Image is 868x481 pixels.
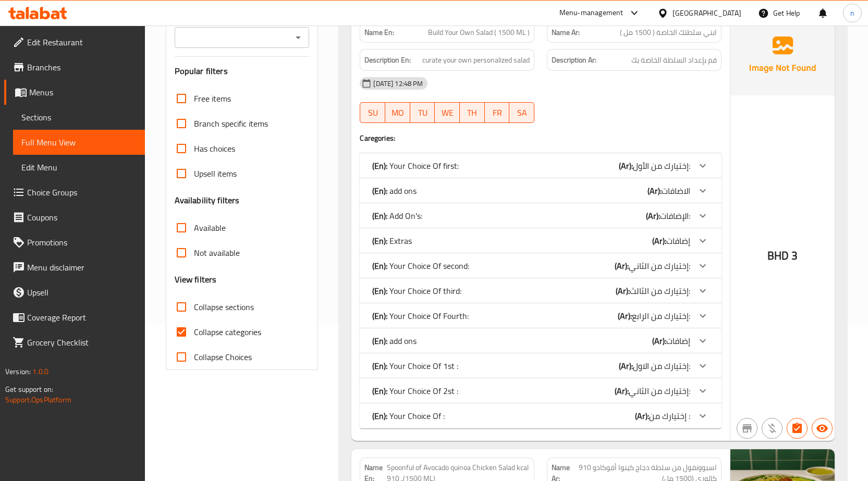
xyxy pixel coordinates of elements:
[514,105,530,120] span: SA
[632,308,690,324] span: إختيارك من الرابع:
[372,408,387,424] b: (En):
[194,221,226,234] span: Available
[364,105,381,120] span: SU
[630,283,690,299] span: إختيارك من الثالث:
[660,208,690,224] span: الإضافات:
[4,55,145,80] a: Branches
[4,205,145,230] a: Coupons
[635,408,649,424] b: (Ar):
[360,253,722,278] div: (En): Your Choice Of second:(Ar):إختيارك من الثاني:
[27,261,137,274] span: Menu disclaimer
[372,233,387,249] b: (En):
[13,130,145,155] a: Full Menu View
[21,111,137,124] span: Sections
[372,159,459,172] p: Your Choice Of first:
[29,86,137,98] span: Menus
[619,358,633,374] b: (Ar):
[460,102,485,123] button: TH
[414,105,431,120] span: TU
[372,383,387,399] b: (En):
[32,365,48,378] span: 1.0.0
[4,255,145,280] a: Menu disclaimer
[372,410,445,422] p: Your Choice Of :
[767,245,789,266] span: BHD
[673,7,741,19] div: [GEOGRAPHIC_DATA]
[27,336,137,349] span: Grocery Checklist
[4,180,145,205] a: Choice Groups
[372,360,458,372] p: Your Choice Of 1st :
[618,308,632,324] b: (Ar):
[372,333,387,349] b: (En):
[360,153,722,178] div: (En): Your Choice Of first:(Ar):إختيارك من الأول:
[633,358,690,374] span: إختيارك من الاول:
[372,209,422,222] p: Add On's:
[509,102,534,123] button: SA
[372,385,458,397] p: Your Choice Of 2st :
[389,105,406,120] span: MO
[4,280,145,305] a: Upsell
[620,27,717,38] span: ابني سلطتك الخاصة ( 1500 مل )
[619,158,633,174] b: (Ar):
[194,117,268,130] span: Branch specific items
[175,274,217,286] h3: View filters
[27,236,137,249] span: Promotions
[5,365,31,378] span: Version:
[291,30,305,45] button: Open
[175,65,310,77] h3: Popular filters
[13,105,145,130] a: Sections
[360,228,722,253] div: (En): Extras(Ar):إضافات
[364,54,411,67] strong: Description En:
[615,258,629,274] b: (Ar):
[737,418,757,439] button: Not branch specific item
[422,54,530,67] span: curate your own personalized salad
[791,245,798,266] span: 3
[464,105,481,120] span: TH
[194,246,240,259] span: Not available
[372,310,469,322] p: Your Choice Of Fourth:
[629,383,690,399] span: إختيارك من الثاني:
[4,30,145,55] a: Edit Restaurant
[646,208,660,224] b: (Ar):
[27,186,137,199] span: Choice Groups
[360,102,385,123] button: SU
[4,230,145,255] a: Promotions
[364,27,394,38] strong: Name En:
[21,161,137,174] span: Edit Menu
[372,260,469,272] p: Your Choice Of second:
[360,353,722,378] div: (En): Your Choice Of 1st :(Ar):إختيارك من الاول:
[21,136,137,149] span: Full Menu View
[615,383,629,399] b: (Ar):
[410,102,435,123] button: TU
[372,235,412,247] p: Extras
[439,105,456,120] span: WE
[27,36,137,48] span: Edit Restaurant
[385,102,410,123] button: MO
[360,403,722,428] div: (En): Your Choice Of :(Ar):إختيارك من :
[194,92,231,105] span: Free items
[360,133,722,143] h4: Caregories:
[4,330,145,355] a: Grocery Checklist
[666,333,690,349] span: إضافات
[360,178,722,203] div: (En): add ons(Ar):الاضافات
[27,61,137,73] span: Branches
[372,335,417,347] p: add ons
[652,333,666,349] b: (Ar):
[360,278,722,303] div: (En): Your Choice Of third:(Ar):إختيارك من الثالث:
[372,183,387,199] b: (En):
[27,311,137,324] span: Coverage Report
[652,233,666,249] b: (Ar):
[372,285,461,297] p: Your Choice Of third:
[175,194,240,206] h3: Availability filters
[194,142,235,155] span: Has choices
[787,418,808,439] button: Has choices
[489,105,506,120] span: FR
[649,408,690,424] span: إختيارك من :
[372,258,387,274] b: (En):
[552,54,596,67] strong: Description Ar:
[194,167,237,180] span: Upsell items
[194,301,254,313] span: Collapse sections
[372,158,387,174] b: (En):
[27,211,137,224] span: Coupons
[5,393,71,406] a: Support.OpsPlatform
[369,79,427,89] span: [DATE] 12:48 PM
